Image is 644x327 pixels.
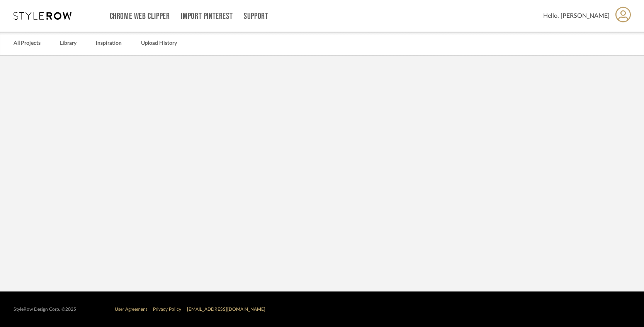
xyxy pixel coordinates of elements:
[187,307,265,312] a: [EMAIL_ADDRESS][DOMAIN_NAME]
[244,13,268,20] a: Support
[14,38,41,49] a: All Projects
[181,13,233,20] a: Import Pinterest
[115,307,147,312] a: User Agreement
[96,38,122,49] a: Inspiration
[60,38,76,49] a: Library
[543,11,610,20] span: Hello, [PERSON_NAME]
[141,38,177,49] a: Upload History
[153,307,181,312] a: Privacy Policy
[14,307,76,312] div: StyleRow Design Corp. ©2025
[110,13,170,20] a: Chrome Web Clipper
